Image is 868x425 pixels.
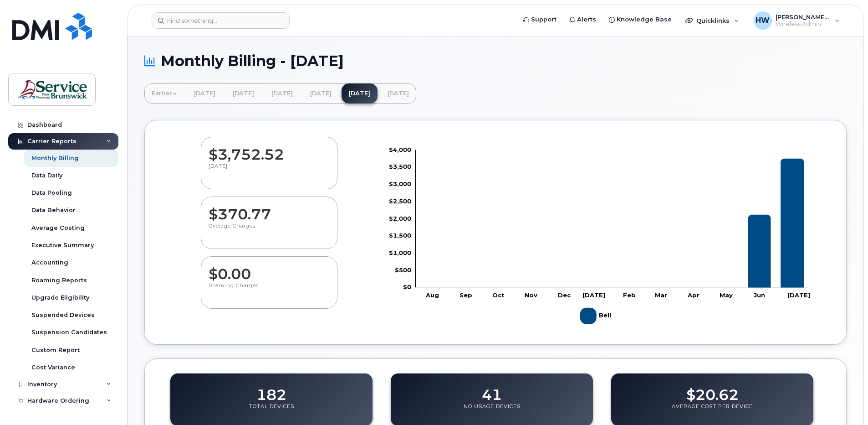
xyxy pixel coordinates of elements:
p: Roaming Charges [209,282,330,299]
p: No Usage Devices [464,403,521,420]
tspan: Jun [754,291,765,299]
h1: Monthly Billing - [DATE] [144,53,847,69]
p: Average Cost Per Device [672,403,753,420]
g: Bell [421,158,804,287]
tspan: $0 [403,283,411,290]
a: [DATE] [264,83,300,104]
tspan: $1,500 [389,232,411,239]
tspan: $3,500 [389,163,411,170]
dd: 41 [482,378,502,403]
tspan: Mar [655,291,667,299]
tspan: $2,500 [389,197,411,204]
a: [DATE] [225,83,261,104]
tspan: Nov [525,291,537,299]
p: [DATE] [209,163,330,179]
tspan: Aug [425,291,439,299]
a: [DATE] [303,83,339,104]
a: [DATE] [342,83,378,104]
tspan: Apr [687,291,700,299]
tspan: $4,000 [389,145,411,153]
dd: $3,752.52 [209,137,330,163]
a: [DATE] [380,83,416,104]
tspan: Feb [623,291,636,299]
g: Legend [580,304,613,328]
p: Overage Charges [209,223,330,239]
a: [DATE] [187,83,223,104]
g: Bell [580,304,613,328]
tspan: [DATE] [787,291,810,299]
tspan: May [720,291,733,299]
tspan: $2,000 [389,214,411,222]
dd: $0.00 [209,257,330,282]
tspan: $3,000 [389,180,411,187]
tspan: Sep [460,291,472,299]
tspan: Oct [492,291,505,299]
g: Chart [389,145,811,327]
tspan: $1,000 [389,249,411,256]
dd: 182 [256,378,286,403]
dd: $20.62 [686,378,739,403]
a: Earlier [144,83,184,104]
tspan: $500 [395,266,411,273]
dd: $370.77 [209,197,330,223]
p: Total Devices [249,403,294,420]
tspan: Dec [558,291,571,299]
tspan: [DATE] [582,291,605,299]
